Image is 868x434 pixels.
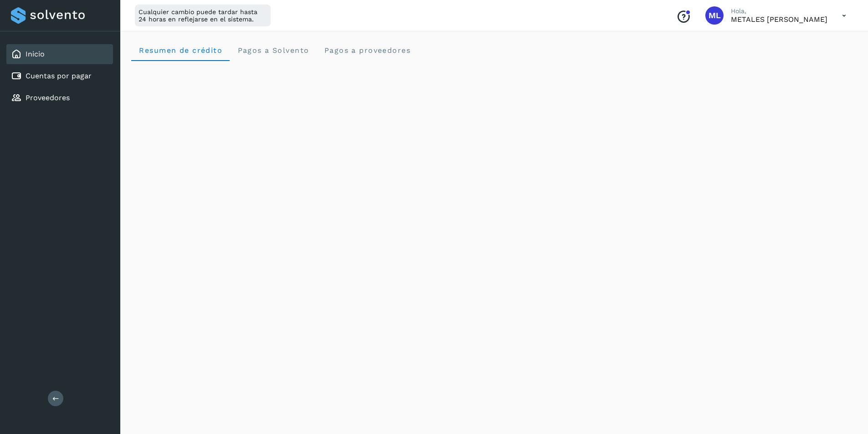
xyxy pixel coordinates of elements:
[26,93,70,102] a: Proveedores
[6,44,113,64] div: Inicio
[237,46,309,55] span: Pagos a Solvento
[26,71,92,80] a: Cuentas por pagar
[324,46,411,55] span: Pagos a proveedores
[731,15,827,24] p: METALES LOZANO
[26,50,45,58] a: Inicio
[6,88,113,108] div: Proveedores
[139,46,222,55] span: Resumen de crédito
[135,5,271,26] div: Cualquier cambio puede tardar hasta 24 horas en reflejarse en el sistema.
[6,66,113,86] div: Cuentas por pagar
[731,7,827,15] p: Hola,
